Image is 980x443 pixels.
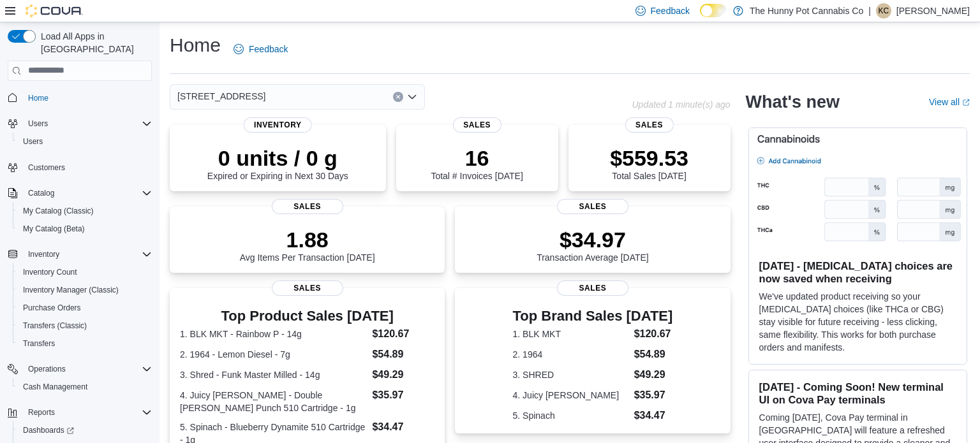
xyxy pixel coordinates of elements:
[3,115,157,133] button: Users
[28,93,48,103] span: Home
[3,158,157,177] button: Customers
[3,245,157,263] button: Inventory
[28,163,65,173] span: Customers
[18,300,152,316] span: Purchase Orders
[28,364,66,374] span: Operations
[180,348,367,361] dt: 2. 1964 - Lemon Diesel - 7g
[26,4,83,17] img: Cova
[746,92,840,112] h2: What's new
[28,188,54,198] span: Catalog
[177,89,265,104] span: [STREET_ADDRESS]
[759,381,956,406] h3: [DATE] - Coming Soon! New terminal UI on Cova Pay terminals
[372,367,434,382] dd: $49.29
[23,160,70,175] a: Customers
[23,206,94,216] span: My Catalog (Classic)
[13,281,157,299] button: Inventory Manager (Classic)
[23,321,87,331] span: Transfers (Classic)
[23,224,85,234] span: My Catalog (Beta)
[23,91,54,106] a: Home
[13,263,157,281] button: Inventory Count
[23,90,152,106] span: Home
[23,185,152,201] span: Catalog
[18,203,152,219] span: My Catalog (Classic)
[18,300,86,316] a: Purchase Orders
[513,309,673,324] h3: Top Brand Sales [DATE]
[249,43,288,55] span: Feedback
[18,134,152,149] span: Users
[18,221,152,236] span: My Catalog (Beta)
[18,379,152,395] span: Cash Management
[513,368,629,381] dt: 3. SHRED
[23,405,60,420] button: Reports
[28,407,55,418] span: Reports
[23,405,152,420] span: Reports
[431,145,523,171] p: 16
[537,227,649,252] p: $34.97
[634,367,673,382] dd: $49.29
[3,360,157,378] button: Operations
[13,299,157,317] button: Purchase Orders
[23,285,119,295] span: Inventory Manager (Classic)
[244,117,312,133] span: Inventory
[18,379,93,395] a: Cash Management
[23,247,152,262] span: Inventory
[879,3,889,18] span: KC
[23,361,152,377] span: Operations
[634,326,673,342] dd: $120.67
[13,202,157,220] button: My Catalog (Classic)
[3,89,157,107] button: Home
[207,145,348,171] p: 0 units / 0 g
[876,3,891,18] div: Kyle Chamaillard
[23,185,59,201] button: Catalog
[18,336,60,351] a: Transfers
[272,199,343,214] span: Sales
[170,33,221,58] h1: Home
[929,97,970,107] a: View allExternal link
[240,227,375,263] div: Avg Items Per Transaction [DATE]
[272,280,343,296] span: Sales
[18,336,152,351] span: Transfers
[634,388,673,403] dd: $35.97
[513,409,629,422] dt: 5. Spinach
[896,3,970,18] p: [PERSON_NAME]
[23,267,77,277] span: Inventory Count
[610,145,688,171] p: $559.53
[23,136,43,147] span: Users
[240,227,375,252] p: 1.88
[651,4,690,17] span: Feedback
[23,382,87,392] span: Cash Management
[180,328,367,340] dt: 1. BLK MKT - Rainbow P - 14g
[18,265,82,280] a: Inventory Count
[407,92,417,102] button: Open list of options
[18,423,152,438] span: Dashboards
[13,421,157,439] a: Dashboards
[228,36,293,62] a: Feedback
[13,378,157,396] button: Cash Management
[513,328,629,340] dt: 1. BLK MKT
[372,347,434,362] dd: $54.89
[759,290,956,354] p: We've updated product receiving so your [MEDICAL_DATA] choices (like THCa or CBG) stay visible fo...
[3,184,157,202] button: Catalog
[23,159,152,175] span: Customers
[700,17,701,18] span: Dark Mode
[18,265,152,280] span: Inventory Count
[18,134,48,149] a: Users
[18,423,79,438] a: Dashboards
[18,318,92,333] a: Transfers (Classic)
[23,425,74,435] span: Dashboards
[18,318,152,333] span: Transfers (Classic)
[700,4,727,17] input: Dark Mode
[180,309,434,324] h3: Top Product Sales [DATE]
[13,317,157,335] button: Transfers (Classic)
[3,403,157,421] button: Reports
[634,347,673,362] dd: $54.89
[23,338,55,349] span: Transfers
[632,99,730,110] p: Updated 1 minute(s) ago
[23,116,53,131] button: Users
[18,221,90,236] a: My Catalog (Beta)
[372,388,434,403] dd: $35.97
[868,3,871,18] p: |
[13,220,157,238] button: My Catalog (Beta)
[759,259,956,285] h3: [DATE] - [MEDICAL_DATA] choices are now saved when receiving
[962,99,970,106] svg: External link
